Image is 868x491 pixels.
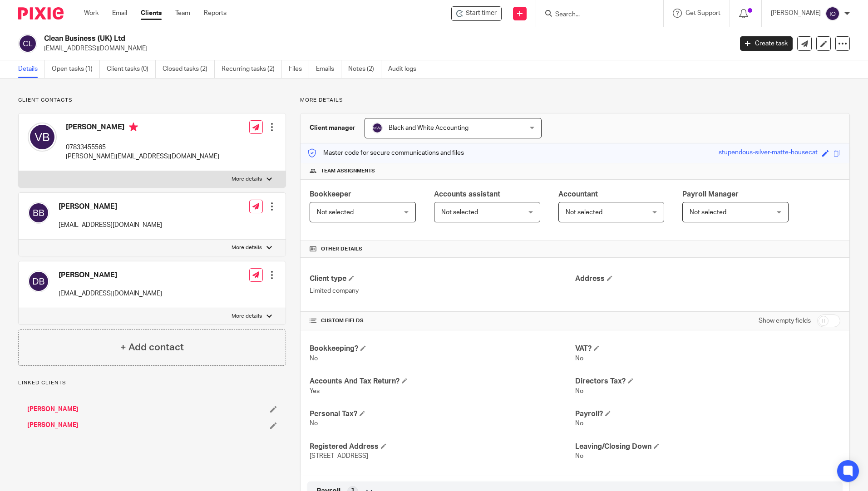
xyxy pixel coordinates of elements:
div: stupendous-silver-matte-housecat [719,148,818,158]
h4: Address [575,274,840,284]
img: svg%3E [28,123,57,152]
span: Not selected [566,209,602,216]
a: Team [175,9,190,18]
p: More details [232,313,262,320]
a: [PERSON_NAME] [27,421,79,430]
span: Payroll Manager [682,191,739,198]
span: Accounts assistant [434,191,500,198]
h2: Clean Business (UK) Ltd [44,34,590,44]
a: [PERSON_NAME] [27,405,79,414]
a: Closed tasks (2) [163,60,215,78]
img: svg%3E [28,202,49,224]
img: svg%3E [28,270,49,292]
span: Black and White Accounting [389,125,469,131]
a: Emails [316,60,341,78]
span: No [575,355,583,362]
h4: [PERSON_NAME] [66,123,219,134]
h4: Registered Address [310,442,575,452]
h4: Bookkeeping? [310,344,575,354]
a: Notes (2) [348,60,381,78]
span: Get Support [686,10,720,16]
h4: Payroll? [575,409,840,419]
p: Linked clients [18,379,286,387]
p: Master code for secure communications and files [307,148,464,157]
h3: Client manager [310,123,355,133]
span: No [310,420,318,427]
p: More details [232,176,262,183]
span: Bookkeeper [310,191,351,198]
a: Create task [740,36,793,51]
span: No [575,388,583,394]
h4: Directors Tax? [575,377,840,386]
a: Clients [141,9,162,18]
p: [EMAIL_ADDRESS][DOMAIN_NAME] [44,44,726,53]
span: Yes [310,388,320,394]
h4: [PERSON_NAME] [59,270,162,280]
a: Client tasks (0) [107,60,156,78]
a: Reports [204,9,227,18]
span: No [575,420,583,427]
p: Limited company [310,286,575,295]
label: Show empty fields [759,316,811,325]
p: Client contacts [18,97,286,104]
h4: VAT? [575,344,840,354]
img: Pixie [18,7,64,20]
a: Recurring tasks (2) [222,60,282,78]
img: svg%3E [372,123,383,133]
span: Not selected [317,209,354,216]
p: [PERSON_NAME][EMAIL_ADDRESS][DOMAIN_NAME] [66,152,219,161]
a: Email [112,9,127,18]
h4: CUSTOM FIELDS [310,317,575,324]
a: Files [289,60,309,78]
span: No [310,355,318,362]
span: Start timer [466,9,497,18]
h4: + Add contact [120,340,184,354]
img: svg%3E [825,6,840,21]
input: Search [554,11,636,19]
span: Not selected [441,209,478,216]
span: Team assignments [321,167,375,175]
h4: Leaving/Closing Down [575,442,840,452]
div: Clean Business (UK) Ltd [451,6,502,21]
span: Not selected [690,209,726,216]
a: Audit logs [388,60,423,78]
span: Accountant [558,191,598,198]
a: Open tasks (1) [52,60,100,78]
span: [STREET_ADDRESS] [310,453,368,459]
h4: Personal Tax? [310,409,575,419]
p: [EMAIL_ADDRESS][DOMAIN_NAME] [59,221,162,230]
h4: [PERSON_NAME] [59,202,162,211]
p: 07833455565 [66,143,219,152]
img: svg%3E [18,34,37,53]
span: No [575,453,583,459]
a: Details [18,60,45,78]
a: Work [84,9,99,18]
p: [EMAIL_ADDRESS][DOMAIN_NAME] [59,289,162,298]
span: Other details [321,245,362,253]
h4: Accounts And Tax Return? [310,377,575,386]
h4: Client type [310,274,575,284]
i: Primary [129,123,138,132]
p: [PERSON_NAME] [771,9,821,18]
p: More details [300,97,850,104]
p: More details [232,244,262,251]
